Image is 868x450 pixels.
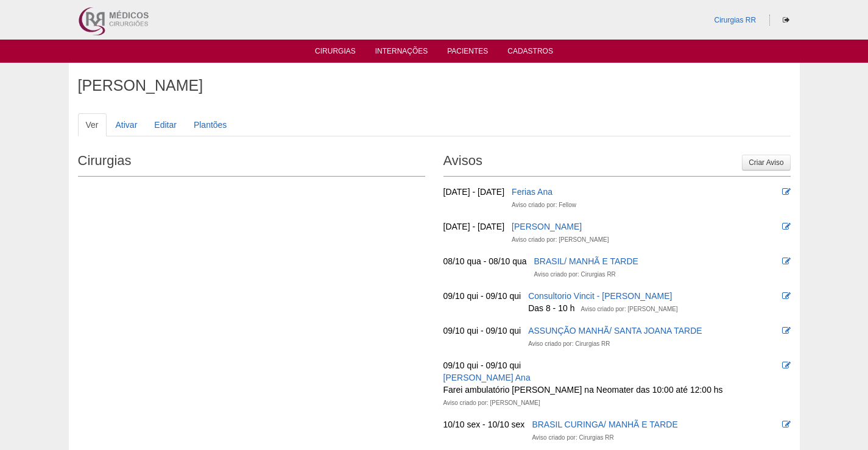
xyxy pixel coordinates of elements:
div: [DATE] - [DATE] [443,186,505,198]
a: Pacientes [447,47,488,59]
i: Editar [782,188,791,196]
div: Aviso criado por: Fellow [512,199,576,211]
div: 09/10 qui - 09/10 qui [443,325,521,337]
div: Aviso criado por: [PERSON_NAME] [512,234,609,246]
a: [PERSON_NAME] Ana [443,373,531,382]
div: Das 8 - 10 h [528,302,574,314]
i: Editar [782,257,791,265]
i: Sair [783,16,789,24]
div: Aviso criado por: [PERSON_NAME] [443,397,540,409]
div: Farei ambulatório [PERSON_NAME] na Neomater das 10:00 até 12:00 hs [443,384,723,396]
h2: Avisos [443,149,791,177]
div: 09/10 qui - 09/10 qui [443,290,521,302]
div: 08/10 qua - 08/10 qua [443,255,527,267]
a: Cirurgias [315,47,356,59]
a: Criar Aviso [742,155,790,171]
div: 09/10 qui - 09/10 qui [443,359,521,371]
a: ASSUNÇÃO MANHÃ/ SANTA JOANA TARDE [528,326,702,336]
a: [PERSON_NAME] [512,222,582,231]
div: [DATE] - [DATE] [443,220,505,233]
div: Aviso criado por: [PERSON_NAME] [580,303,677,315]
a: Ferias Ana [512,187,552,197]
i: Editar [782,326,791,335]
a: Ativar [108,113,146,136]
i: Editar [782,222,791,231]
div: Aviso criado por: Cirurgias RR [534,269,616,281]
a: Ver [78,113,107,136]
a: Plantões [186,113,235,136]
h2: Cirurgias [78,149,425,177]
a: BRASIL/ MANHÃ E TARDE [534,256,638,266]
a: Editar [146,113,185,136]
i: Editar [782,361,791,370]
a: Cirurgias RR [714,16,756,24]
a: Cadastros [507,47,553,59]
i: Editar [782,420,791,429]
i: Editar [782,292,791,300]
div: Aviso criado por: Cirurgias RR [532,432,613,444]
a: Consultorio Vincit - [PERSON_NAME] [528,291,672,301]
h1: [PERSON_NAME] [78,78,791,93]
a: Internações [375,47,428,59]
div: 10/10 sex - 10/10 sex [443,418,525,431]
div: Aviso criado por: Cirurgias RR [528,338,610,350]
a: BRASIL CURINGA/ MANHÃ E TARDE [532,420,677,429]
